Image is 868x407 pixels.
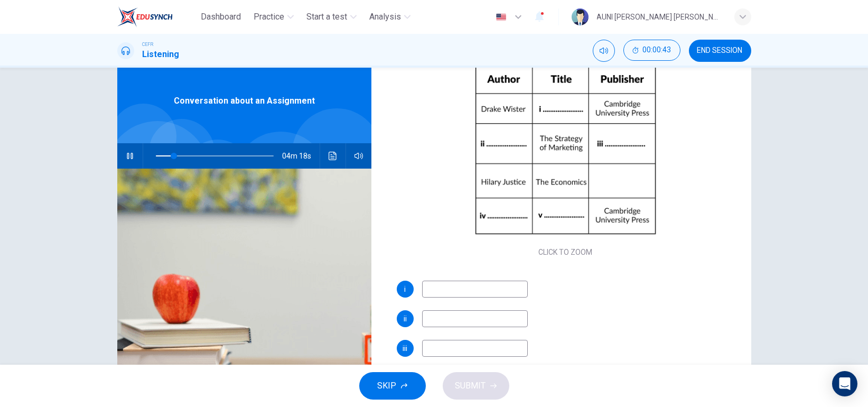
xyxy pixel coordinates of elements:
[117,6,173,27] img: EduSynch logo
[597,11,722,23] div: AUNI [PERSON_NAME] [PERSON_NAME]
[302,7,361,26] button: Start a test
[306,11,347,23] span: Start a test
[572,8,589,25] img: Profile picture
[197,7,245,26] button: Dashboard
[623,40,680,61] button: 00:00:43
[282,143,320,169] span: 04m 18s
[494,13,508,21] img: en
[143,48,180,61] h1: Listening
[378,378,397,393] span: SKIP
[643,46,671,54] span: 00:00:43
[143,41,154,48] span: CEFR
[404,315,407,322] span: ii
[405,285,406,293] span: i
[324,143,341,169] button: Click to see the audio transcription
[174,95,315,107] span: Conversation about an Assignment
[369,11,401,23] span: Analysis
[359,372,426,400] button: SKIP
[254,11,284,23] span: Practice
[365,7,415,26] button: Analysis
[249,7,298,26] button: Practice
[593,40,615,62] div: Mute
[201,11,241,23] span: Dashboard
[832,371,857,396] div: Open Intercom Messenger
[697,47,743,55] span: END SESSION
[689,40,751,62] button: END SESSION
[403,345,408,352] span: iii
[117,6,197,27] a: EduSynch logo
[623,40,680,62] div: Hide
